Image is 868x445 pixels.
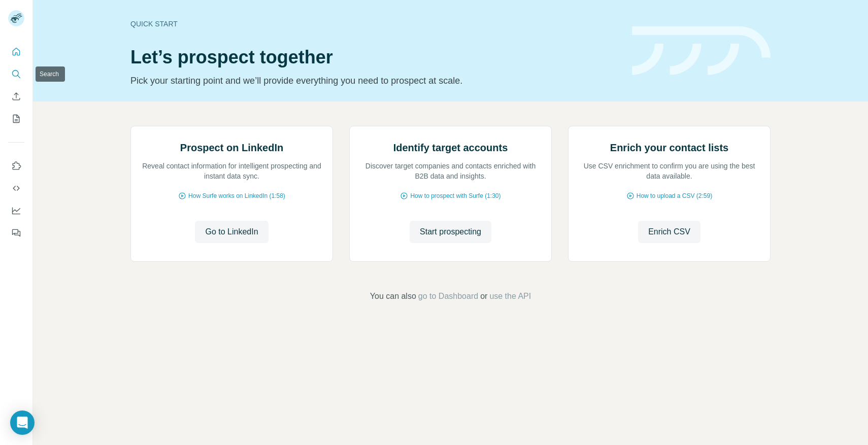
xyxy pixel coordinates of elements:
p: Use CSV enrichment to confirm you are using the best data available. [579,161,760,181]
h2: Enrich your contact lists [610,141,728,155]
span: or [480,290,487,302]
button: Quick start [8,43,24,61]
img: banner [632,26,771,76]
div: Open Intercom Messenger [10,410,35,435]
span: How to prospect with Surfe (1:30) [410,191,500,200]
button: Dashboard [8,201,24,220]
button: use the API [489,290,531,302]
h2: Identify target accounts [393,141,508,155]
button: My lists [8,110,24,128]
button: Enrich CSV [638,221,700,243]
button: go to Dashboard [418,290,478,302]
span: You can also [370,290,416,302]
span: How Surfe works on LinkedIn (1:58) [188,191,285,200]
button: Enrich CSV [8,87,24,106]
span: Go to LinkedIn [205,226,258,238]
button: Start prospecting [410,221,491,243]
span: Start prospecting [420,226,481,238]
button: Use Surfe API [8,179,24,197]
h1: Let’s prospect together [130,47,620,67]
button: Go to LinkedIn [195,221,268,243]
p: Discover target companies and contacts enriched with B2B data and insights. [360,161,541,181]
p: Reveal contact information for intelligent prospecting and instant data sync. [141,161,322,181]
p: Pick your starting point and we’ll provide everything you need to prospect at scale. [130,74,620,88]
div: Quick start [130,19,620,29]
button: Search [8,65,24,83]
h2: Prospect on LinkedIn [180,141,283,155]
button: Feedback [8,224,24,242]
span: How to upload a CSV (2:59) [637,191,712,200]
span: Enrich CSV [648,226,690,238]
button: Use Surfe on LinkedIn [8,157,24,175]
